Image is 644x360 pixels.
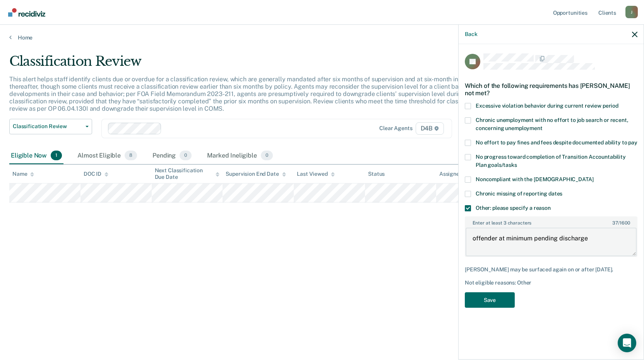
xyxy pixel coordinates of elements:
[612,220,630,226] span: / 1600
[12,171,34,177] div: Name
[476,117,629,131] span: Chronic unemployment with no effort to job search or recent, concerning unemployment
[476,190,562,197] span: Chronic missing of reporting dates
[155,167,220,180] div: Next Classification Due Date
[180,151,192,161] span: 0
[9,147,63,165] div: Eligible Now
[297,171,334,177] div: Last Viewed
[206,147,274,165] div: Marked Ineligible
[261,151,273,161] span: 0
[439,171,476,177] div: Assigned to
[9,34,635,41] a: Home
[618,334,636,352] div: Open Intercom Messenger
[465,76,637,103] div: Which of the following requirements has [PERSON_NAME] not met?
[465,266,637,273] div: [PERSON_NAME] may be surfaced again on or after [DATE].
[476,205,551,211] span: Other: please specify a reason
[612,220,618,226] span: 37
[465,292,515,308] button: Save
[84,171,108,177] div: DOC ID
[476,154,626,168] span: No progress toward completion of Transition Accountability Plan goals/tasks
[466,228,637,256] textarea: offender at minimum pending discharge
[476,103,618,109] span: Excessive violation behavior during current review period
[465,279,637,286] div: Not eligible reasons: Other
[226,171,286,177] div: Supervision End Date
[368,171,385,177] div: Status
[625,6,638,18] div: J
[51,151,62,161] span: 1
[476,139,637,146] span: No effort to pay fines and fees despite documented ability to pay
[625,6,638,18] button: Profile dropdown button
[9,75,484,113] p: This alert helps staff identify clients due or overdue for a classification review, which are gen...
[76,147,139,165] div: Almost Eligible
[8,8,45,17] img: Recidiviz
[379,125,412,132] div: Clear agents
[476,176,593,182] span: Noncompliant with the [DEMOGRAPHIC_DATA]
[465,31,477,38] button: Back
[125,151,137,161] span: 8
[13,123,82,130] span: Classification Review
[151,147,193,165] div: Pending
[466,217,637,226] label: Enter at least 3 characters
[416,122,444,135] span: D4B
[9,53,492,75] div: Classification Review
